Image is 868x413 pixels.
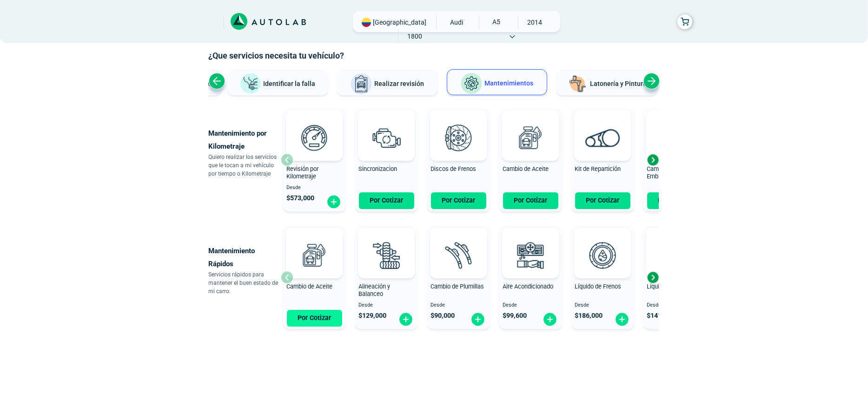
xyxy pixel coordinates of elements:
div: Next slide [646,270,660,284]
img: Identificar la falla [239,73,262,95]
img: AD0BCuuxAAAAAElFTkSuQmCC [372,112,400,140]
img: aire_acondicionado-v3.svg [510,235,551,275]
p: Servicios rápidos para mantener el buen estado de mi carro. [209,270,281,295]
img: AD0BCuuxAAAAAElFTkSuQmCC [444,112,472,140]
span: Desde [359,302,414,308]
button: Cambio de Aceite Por Cotizar [283,226,346,329]
span: $ 99,600 [503,312,527,320]
button: Identificar la falla [227,69,328,95]
button: Sincronizacion Por Cotizar [355,108,418,211]
img: Flag of COLOMBIA [362,18,371,27]
span: Desde [503,302,558,308]
span: Discos de Frenos [431,165,477,172]
span: Desde [287,185,342,191]
img: AD0BCuuxAAAAAElFTkSuQmCC [372,230,400,258]
span: Desde [575,302,630,308]
button: Cambio de Aceite Por Cotizar [499,108,562,211]
button: Por Cotizar [359,192,414,209]
span: Alineación y Balanceo [359,283,391,298]
button: Kit de Repartición Por Cotizar [571,108,634,211]
span: 2014 [518,15,551,29]
span: Líquido Refrigerante [647,283,700,290]
img: fi_plus-circle2.svg [543,312,557,327]
div: Previous slide [209,73,225,89]
img: frenos2-v3.svg [438,117,479,158]
img: Realizar revisión [350,73,372,95]
img: plumillas-v3.svg [438,235,479,275]
img: AD0BCuuxAAAAAElFTkSuQmCC [444,230,472,258]
button: Realizar revisión [337,69,437,95]
button: Mantenimientos [447,69,547,95]
img: alineacion_y_balanceo-v3.svg [366,235,407,275]
span: Líquido de Frenos [575,283,622,290]
button: Latonería y Pintura [557,69,657,95]
span: Sincronizacion [359,165,398,172]
span: 1800 [398,29,431,43]
img: AD0BCuuxAAAAAElFTkSuQmCC [517,230,544,258]
button: Cambio de Kit de Embrague Por Cotizar [643,108,706,211]
img: fi_plus-circle2.svg [470,312,485,327]
span: Cambio de Aceite [287,283,333,290]
span: Latonería y Pintura [590,80,647,87]
span: $ 573,000 [287,194,315,202]
button: Líquido de Frenos Desde $186,000 [571,226,634,329]
img: fi_plus-circle2.svg [398,312,413,327]
span: Realizar revisión [374,80,424,87]
img: revision_por_kilometraje-v3.svg [294,117,335,158]
span: Kit de Repartición [575,165,621,172]
img: AD0BCuuxAAAAAElFTkSuQmCC [589,112,616,140]
img: kit_de_embrague-v3.svg [654,117,695,158]
span: $ 141,000 [647,312,675,320]
button: Por Cotizar [503,192,558,209]
button: Por Cotizar [287,310,342,327]
span: Cambio de Aceite [503,165,549,172]
p: Quiero realizar los servicios que le tocan a mi vehículo por tiempo o Kilometraje [209,153,281,178]
button: Aire Acondicionado Desde $99,600 [499,226,562,329]
span: Desde [431,302,486,308]
img: AD0BCuuxAAAAAElFTkSuQmCC [517,112,544,140]
button: Discos de Frenos Por Cotizar [427,108,490,211]
span: $ 90,000 [431,312,455,320]
button: Revisión por Kilometraje Desde $573,000 [283,108,346,211]
img: liquido_frenos-v3.svg [582,235,623,275]
div: Next slide [643,73,660,89]
img: correa_de_reparticion-v3.svg [585,129,620,147]
button: Alineación y Balanceo Desde $129,000 [355,226,418,329]
img: AD0BCuuxAAAAAElFTkSuQmCC [300,112,328,140]
span: Desde [647,302,702,308]
button: Por Cotizar [647,192,702,209]
img: fi_plus-circle2.svg [326,195,341,209]
button: Cambio de Plumillas Desde $90,000 [427,226,490,329]
span: A5 [479,15,512,28]
img: sincronizacion-v3.svg [366,117,407,158]
span: Cambio de Plumillas [431,283,484,290]
span: $ 186,000 [575,312,603,320]
span: Revisión por Kilometraje [287,165,319,180]
img: Mantenimientos [460,72,483,95]
span: [GEOGRAPHIC_DATA] [373,18,427,27]
img: liquido_refrigerante-v3.svg [654,235,695,275]
img: cambio_de_aceite-v3.svg [294,235,335,275]
div: Next slide [646,153,660,167]
img: cambio_de_aceite-v3.svg [510,117,551,158]
span: Identificar la falla [264,79,316,87]
img: fi_plus-circle2.svg [615,312,629,327]
p: Mantenimiento por Kilometraje [209,127,281,153]
img: AD0BCuuxAAAAAElFTkSuQmCC [300,230,328,258]
img: Latonería y Pintura [566,73,589,95]
button: Por Cotizar [575,192,630,209]
span: Mantenimientos [484,79,533,87]
button: Líquido Refrigerante Desde $141,000 [643,226,706,329]
p: Mantenimiento Rápidos [209,244,281,270]
span: $ 129,000 [359,312,387,320]
h2: ¿Que servicios necesita tu vehículo? [209,50,660,62]
span: Cambio de Kit de Embrague [647,165,691,180]
span: AUDI [440,15,473,29]
button: Por Cotizar [431,192,486,209]
img: AD0BCuuxAAAAAElFTkSuQmCC [589,230,616,258]
span: Aire Acondicionado [503,283,554,290]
